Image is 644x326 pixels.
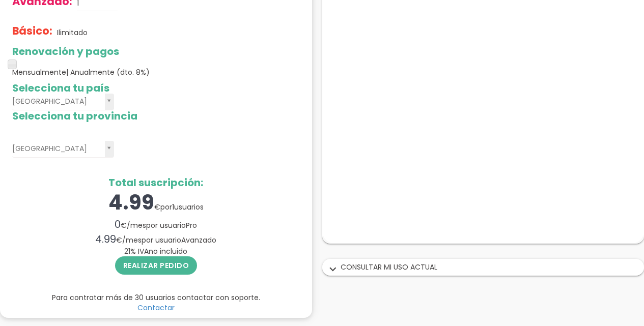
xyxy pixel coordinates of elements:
[325,263,341,276] i: expand_more
[115,256,198,275] button: Realizar pedido
[115,217,121,231] span: 0
[12,23,52,38] span: Básico:
[12,82,300,94] h2: Selecciona tu país
[95,232,116,246] span: 4.99
[124,246,187,256] span: % IVA
[154,202,160,212] span: €
[12,292,300,303] p: Para contratar más de 30 usuarios contactar con soporte.
[137,303,175,313] a: Contactar
[323,259,644,275] div: CONSULTAR MI USO ACTUAL
[121,220,127,230] span: €
[12,232,300,247] div: / por usuario
[12,177,300,188] h2: Total suscripción:
[12,94,101,109] span: [GEOGRAPHIC_DATA]
[126,235,142,245] span: mes
[149,246,187,256] span: no incluido
[57,27,88,38] p: Ilimitado
[130,220,146,230] span: mes
[116,235,122,245] span: €
[12,141,114,158] a: [GEOGRAPHIC_DATA]
[12,67,150,77] span: Mensualmente
[12,94,114,110] a: [GEOGRAPHIC_DATA]
[124,246,130,256] span: 21
[12,141,101,157] span: [GEOGRAPHIC_DATA]
[181,235,216,245] span: Avanzado
[12,217,300,232] div: / por usuario
[108,188,154,217] span: 4.99
[12,188,300,217] div: por usuarios
[12,110,300,122] h2: Selecciona tu provincia
[66,67,150,77] span: | Anualmente (dto. 8%)
[186,220,197,230] span: Pro
[12,46,300,57] h2: Renovación y pagos
[172,202,174,212] span: 1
